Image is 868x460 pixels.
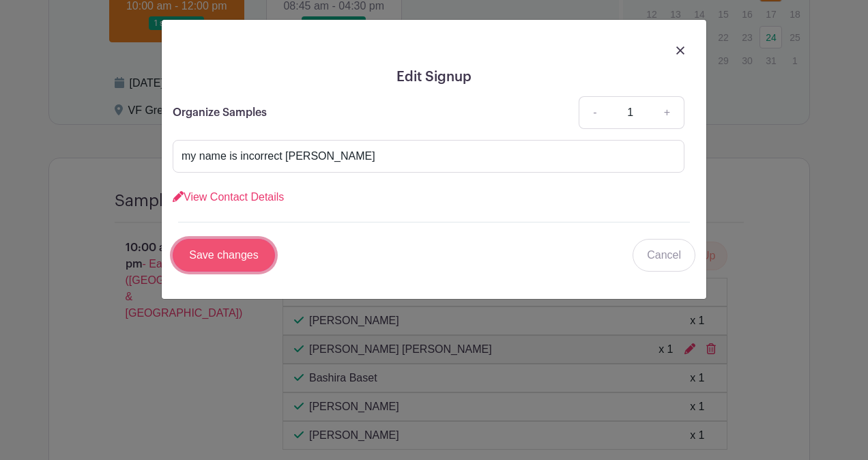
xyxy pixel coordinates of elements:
img: close_button-5f87c8562297e5c2d7936805f587ecaba9071eb48480494691a3f1689db116b3.svg [676,46,684,55]
a: - [579,96,610,129]
a: + [650,96,684,129]
input: Save changes [173,239,275,272]
a: View Contact Details [173,191,284,203]
input: Note [173,140,684,173]
h5: Edit Signup [173,69,695,85]
p: Organize Samples [173,104,267,121]
a: Cancel [633,239,695,272]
